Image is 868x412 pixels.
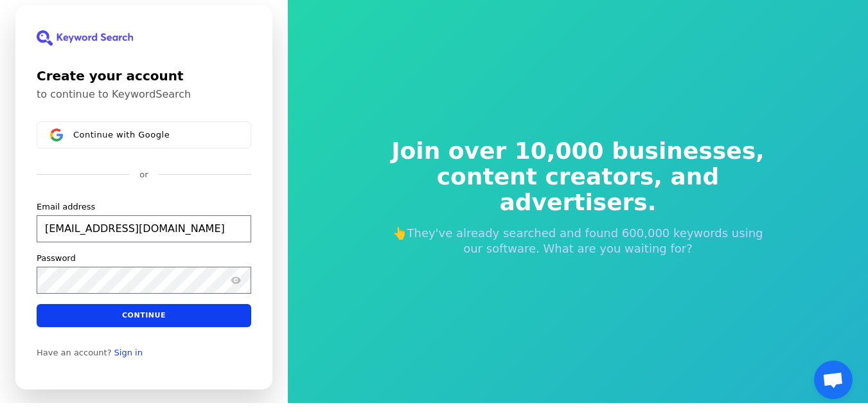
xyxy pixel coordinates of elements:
[73,129,170,139] span: Continue with Google
[383,138,774,164] span: Join over 10,000 businesses,
[37,66,251,85] h1: Create your account
[50,129,63,141] img: Sign in with Google
[383,164,774,215] span: content creators, and advertisers.
[139,169,148,181] p: or
[114,347,143,357] a: Sign in
[37,347,112,357] span: Have an account?
[37,30,133,46] img: KeywordSearch
[814,361,853,399] div: Open chat
[37,201,95,212] label: Email address
[383,226,774,256] p: 👆They've already searched and found 600,000 keywords using our software. What are you waiting for?
[37,121,251,148] button: Sign in with GoogleContinue with Google
[37,303,251,327] button: Continue
[37,252,76,264] label: Password
[228,272,244,287] button: Show password
[37,88,251,101] p: to continue to KeywordSearch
